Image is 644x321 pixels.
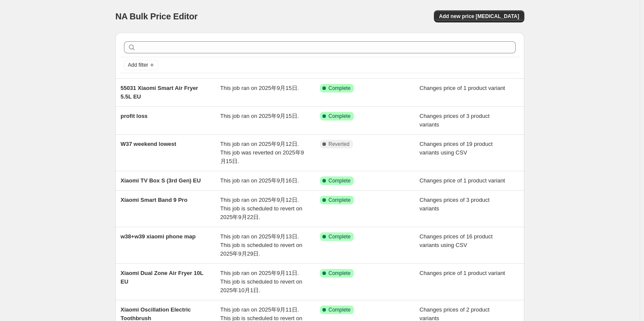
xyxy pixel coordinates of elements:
[124,60,158,70] button: Add filter
[328,177,350,184] span: Complete
[220,177,299,184] span: This job ran on 2025年9月16日.
[121,270,203,285] span: Xiaomi Dual Zone Air Fryer 10L EU
[121,233,195,240] span: w38+w39 xiaomi phone map
[439,13,519,20] span: Add new price [MEDICAL_DATA]
[328,113,350,120] span: Complete
[220,113,299,119] span: This job ran on 2025年9月15日.
[220,197,303,220] span: This job ran on 2025年9月12日. This job is scheduled to revert on 2025年9月22日.
[328,306,350,313] span: Complete
[420,177,505,184] span: Changes price of 1 product variant
[328,85,350,92] span: Complete
[420,270,505,276] span: Changes price of 1 product variant
[220,85,299,91] span: This job ran on 2025年9月15日.
[115,12,198,21] span: NA Bulk Price Editor
[328,233,350,240] span: Complete
[420,113,490,128] span: Changes prices of 3 product variants
[121,197,187,203] span: Xiaomi Smart Band 9 Pro
[220,141,304,164] span: This job ran on 2025年9月12日. This job was reverted on 2025年9月15日.
[420,197,490,212] span: Changes prices of 3 product variants
[121,113,148,119] span: profit loss
[121,85,198,100] span: 55031 Xiaomi Smart Air Fryer 5.5L EU
[328,270,350,277] span: Complete
[420,233,493,248] span: Changes prices of 16 product variants using CSV
[420,141,493,156] span: Changes prices of 19 product variants using CSV
[121,177,201,184] span: Xiaomi TV Box S (3rd Gen) EU
[328,197,350,204] span: Complete
[121,141,176,147] span: W37 weekend lowest
[434,10,524,22] button: Add new price [MEDICAL_DATA]
[328,141,350,148] span: Reverted
[128,62,148,68] span: Add filter
[420,85,505,91] span: Changes price of 1 product variant
[220,270,303,293] span: This job ran on 2025年9月11日. This job is scheduled to revert on 2025年10月1日.
[220,233,303,257] span: This job ran on 2025年9月13日. This job is scheduled to revert on 2025年9月29日.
